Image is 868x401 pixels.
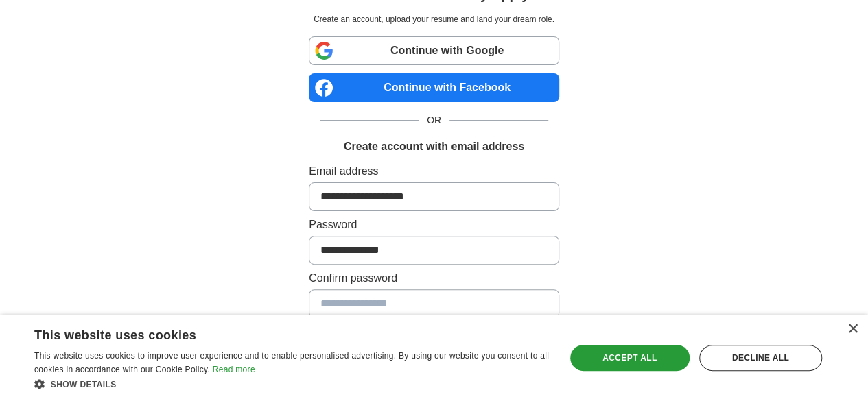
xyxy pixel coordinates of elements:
h1: Create account with email address [344,138,524,155]
a: Read more, opens a new window [213,365,255,374]
label: Password [309,217,559,233]
div: Close [847,324,858,335]
p: Create an account, upload your resume and land your dream role. [312,13,556,25]
a: Continue with Facebook [309,73,559,102]
div: Accept all [570,345,690,371]
a: Continue with Google [309,36,559,65]
span: Show details [51,380,117,389]
div: Show details [34,377,550,391]
div: This website uses cookies [34,323,515,343]
span: This website uses cookies to improve user experience and to enable personalised advertising. By u... [34,351,549,374]
span: OR [419,113,449,127]
label: Email address [309,163,559,180]
div: Decline all [699,345,822,371]
label: Confirm password [309,270,559,287]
